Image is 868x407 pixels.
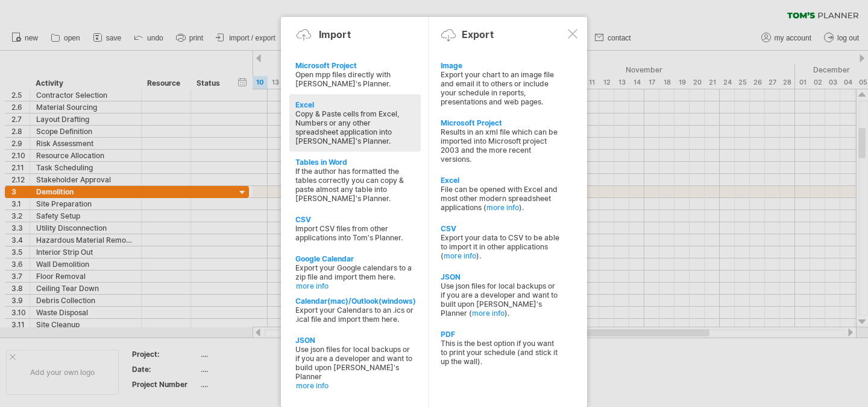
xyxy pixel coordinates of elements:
div: PDF [441,330,560,339]
a: more info [296,281,415,290]
a: more info [486,203,519,212]
div: Excel [441,176,560,185]
div: Microsoft Project [441,118,560,127]
div: Tables in Word [295,158,415,167]
div: Export [462,28,494,40]
div: CSV [441,224,560,233]
div: If the author has formatted the tables correctly you can copy & paste almost any table into [PERS... [295,167,415,203]
div: Image [441,61,560,70]
div: Export your chart to an image file and email it to others or include your schedule in reports, pr... [441,70,560,106]
div: Copy & Paste cells from Excel, Numbers or any other spreadsheet application into [PERSON_NAME]'s ... [295,109,415,146]
div: File can be opened with Excel and most other modern spreadsheet applications ( ). [441,185,560,212]
div: JSON [441,272,560,281]
a: more info [472,309,505,318]
div: This is the best option if you want to print your schedule (and stick it up the wall). [441,339,560,366]
div: Use json files for local backups or if you are a developer and want to built upon [PERSON_NAME]'s... [441,281,560,318]
div: Export your data to CSV to be able to import it in other applications ( ). [441,233,560,260]
div: Import [319,28,351,40]
div: Excel [295,100,415,109]
a: more info [444,251,476,260]
a: more info [296,381,415,390]
div: Results in an xml file which can be imported into Microsoft project 2003 and the more recent vers... [441,127,560,164]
